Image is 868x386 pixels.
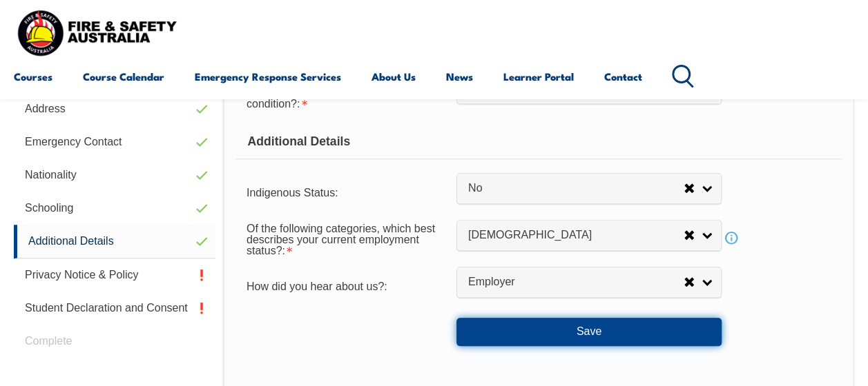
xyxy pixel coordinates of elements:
[446,60,473,93] a: News
[456,318,722,345] button: Save
[195,60,341,93] a: Emergency Response Services
[14,225,215,258] a: Additional Details
[14,258,215,292] a: Privacy Notice & Policy
[14,159,215,192] a: Nationality
[83,60,164,93] a: Course Calendar
[14,192,215,225] a: Schooling
[468,181,684,196] span: No
[235,125,842,159] div: Additional Details
[372,60,416,93] a: About Us
[14,292,215,325] a: Student Declaration and Consent
[468,228,684,243] span: [DEMOGRAPHIC_DATA]
[604,60,642,93] a: Contact
[14,60,52,93] a: Courses
[14,92,215,125] a: Address
[722,228,741,247] a: Info
[503,60,574,93] a: Learner Portal
[247,187,338,199] span: Indigenous Status:
[14,125,215,159] a: Emergency Contact
[468,275,684,289] span: Employer
[247,223,435,256] span: Of the following categories, which best describes your current employment status?:
[235,213,456,263] div: Of the following categories, which best describes your current employment status? is required.
[247,281,387,292] span: How did you hear about us?:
